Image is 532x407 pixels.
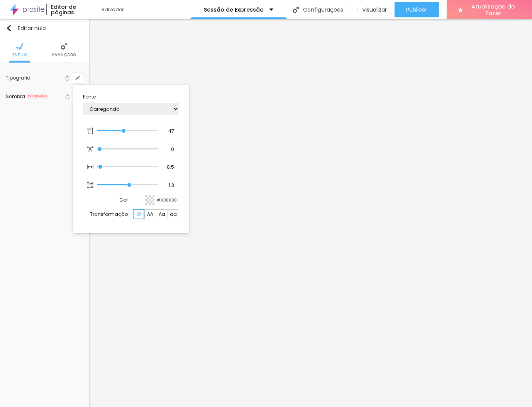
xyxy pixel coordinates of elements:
img: Tamanho da fonte do ícone [87,127,94,134]
img: Espaçamento entre letras de ícones [87,146,94,153]
font: Aa [159,211,165,217]
font: Cor [119,197,128,203]
font: Fonte [83,93,96,100]
img: Tamanho da fonte do ícone [87,163,94,170]
img: Espaçamento entre linhas de ícones [87,181,94,188]
font: aa [170,211,177,217]
font: Transformação [90,211,128,217]
img: Ícone [137,212,141,216]
font: AA [147,211,153,217]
